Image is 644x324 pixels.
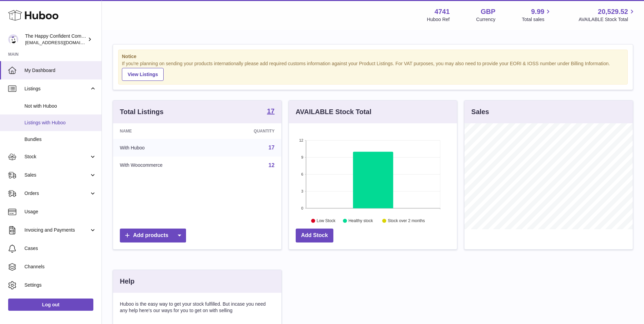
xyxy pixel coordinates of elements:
span: Bundles [24,136,96,143]
span: 20,529.52 [598,7,628,16]
h3: Sales [471,107,489,116]
span: Total sales [522,16,552,23]
span: Stock [24,154,89,160]
a: 17 [267,108,274,116]
div: Currency [476,16,496,23]
a: Add Stock [296,229,333,242]
th: Quantity [218,123,281,139]
span: Invoicing and Payments [24,227,89,233]
img: internalAdmin-4741@internal.huboo.com [8,34,18,44]
a: Add products [120,229,186,242]
span: Orders [24,190,89,197]
span: Listings [24,86,89,92]
span: Not with Huboo [24,103,96,109]
div: Huboo Ref [427,16,450,23]
span: Cases [24,245,96,252]
a: 17 [269,145,275,150]
th: Name [113,123,218,139]
text: Low Stock [317,218,336,223]
text: 12 [299,138,303,142]
a: 12 [269,162,275,168]
div: If you're planning on sending your products internationally please add required customs informati... [122,60,624,81]
text: 6 [301,172,303,176]
span: Sales [24,172,89,178]
strong: 4741 [435,7,450,16]
h3: Help [120,277,134,286]
text: 3 [301,189,303,193]
text: 9 [301,155,303,159]
span: AVAILABLE Stock Total [578,16,636,23]
span: Channels [24,264,96,270]
a: Log out [8,299,93,311]
span: Settings [24,282,96,288]
td: With Woocommerce [113,157,218,174]
strong: GBP [481,7,495,16]
h3: AVAILABLE Stock Total [296,107,371,116]
span: Listings with Huboo [24,120,96,126]
text: Healthy stock [348,218,373,223]
span: Usage [24,209,96,215]
a: View Listings [122,68,164,81]
text: 0 [301,206,303,210]
td: With Huboo [113,139,218,157]
strong: Notice [122,53,624,60]
span: My Dashboard [24,67,96,74]
h3: Total Listings [120,107,164,116]
div: The Happy Confident Company [25,33,86,46]
a: 20,529.52 AVAILABLE Stock Total [578,7,636,23]
a: 9.99 Total sales [522,7,552,23]
span: [EMAIL_ADDRESS][DOMAIN_NAME] [25,40,100,45]
p: Huboo is the easy way to get your stock fulfilled. But incase you need any help here's our ways f... [120,301,275,314]
strong: 17 [267,108,274,114]
span: 9.99 [531,7,545,16]
text: Stock over 2 months [388,218,425,223]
